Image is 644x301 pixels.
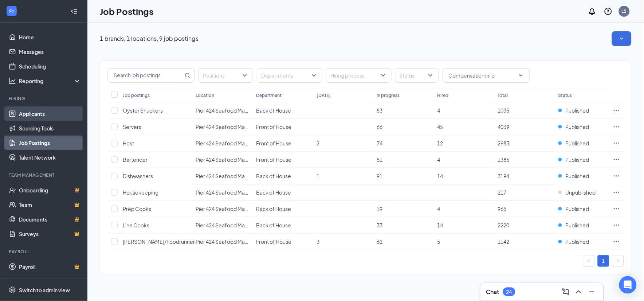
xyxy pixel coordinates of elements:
td: Back of House [252,168,313,184]
span: Oyster Shuckers [123,107,163,114]
a: 1 [598,255,609,266]
span: 4 [437,206,440,212]
span: Host [123,140,134,146]
a: Sourcing Tools [19,121,81,136]
td: Back of House [252,184,313,201]
span: 4 [437,156,440,163]
span: Pier 424 Seafood Market [196,107,255,114]
span: 2220 [498,222,510,228]
a: Talent Network [19,150,81,165]
span: Published [566,123,589,130]
span: 217 [498,189,507,196]
button: right [612,255,624,267]
svg: SmallChevronDown [618,35,625,42]
a: Scheduling [19,59,81,74]
th: In progress [373,88,434,102]
td: Pier 424 Seafood Market [192,234,252,250]
td: Back of House [252,201,313,217]
td: Back of House [252,217,313,234]
a: Home [19,30,81,44]
svg: MagnifyingGlass [185,73,191,78]
span: Published [566,205,589,212]
span: 5 [437,238,440,245]
div: Location [196,92,214,98]
span: right [616,259,620,263]
span: 1 [317,173,319,179]
svg: QuestionInfo [604,7,613,16]
span: Published [566,222,589,229]
button: SmallChevronDown [612,31,632,46]
td: Pier 424 Seafood Market [192,168,252,184]
span: 2983 [498,140,510,146]
span: Pier 424 Seafood Market [196,124,255,130]
td: Pier 424 Seafood Market [192,102,252,119]
button: left [583,255,595,267]
span: Front of House [256,140,291,146]
span: Unpublished [566,189,596,196]
div: 24 [506,289,512,295]
span: Pier 424 Seafood Market [196,206,255,212]
span: 66 [377,124,383,130]
li: Previous Page [583,255,595,267]
span: Dishwashers [123,173,153,179]
span: Servers [123,124,141,130]
th: Hired [434,88,494,102]
svg: Ellipses [613,123,620,130]
span: 4039 [498,124,510,130]
div: Reporting [19,77,82,85]
div: Department [256,92,282,98]
span: 74 [377,140,383,146]
svg: Notifications [588,7,597,16]
span: 19 [377,206,383,212]
span: 53 [377,107,383,114]
span: 1385 [498,156,510,163]
svg: Ellipses [613,156,620,163]
svg: Analysis [9,77,16,85]
a: Messages [19,44,81,59]
span: Bartender [123,156,148,163]
span: 965 [498,206,507,212]
svg: Ellipses [613,222,620,229]
div: Switch to admin view [19,286,70,294]
th: [DATE] [313,88,373,102]
svg: Minimize [588,288,596,296]
span: Front of House [256,124,291,130]
td: Pier 424 Seafood Market [192,201,252,217]
span: 3194 [498,173,510,179]
h1: Job Postings [100,5,153,17]
span: Pier 424 Seafood Market [196,173,255,179]
svg: Ellipses [613,140,620,147]
span: Pier 424 Seafood Market [196,238,255,245]
span: 4 [437,107,440,114]
svg: ChevronUp [574,288,583,296]
span: 14 [437,222,443,228]
span: Published [566,140,589,147]
span: Line Cooks [123,222,149,228]
svg: Ellipses [613,238,620,245]
svg: Ellipses [613,205,620,212]
span: Front of House [256,238,291,245]
input: Compensation info [449,71,515,79]
span: Pier 424 Seafood Market [196,222,255,228]
a: SurveysCrown [19,227,81,241]
div: Open Intercom Messenger [619,276,637,294]
td: Pier 424 Seafood Market [192,184,252,201]
td: Pier 424 Seafood Market [192,217,252,234]
span: [PERSON_NAME]/Foodrunner [123,238,195,245]
svg: ChevronDown [518,73,524,78]
span: Housekeeping [123,189,158,196]
a: DocumentsCrown [19,212,81,227]
span: 91 [377,173,383,179]
span: Back of House [256,206,291,212]
span: Back of House [256,107,291,114]
span: Published [566,238,589,245]
td: Front of House [252,135,313,152]
button: Minimize [586,286,598,298]
span: 1142 [498,238,510,245]
span: Back of House [256,222,291,228]
span: 51 [377,156,383,163]
button: ChevronUp [573,286,585,298]
span: left [587,259,591,263]
td: Front of House [252,152,313,168]
span: 2 [317,140,319,146]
